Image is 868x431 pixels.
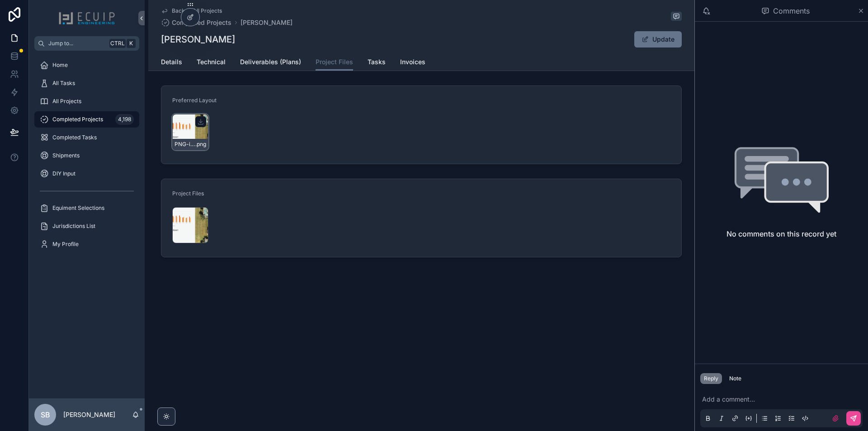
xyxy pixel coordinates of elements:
[52,98,81,105] span: All Projects
[368,54,386,72] a: Tasks
[52,152,80,159] span: Shipments
[52,134,97,141] span: Completed Tasks
[400,54,425,72] a: Invoices
[729,375,741,382] div: Note
[172,190,204,197] span: Project Files
[161,57,182,66] span: Details
[197,54,226,72] a: Technical
[52,241,79,248] span: My Profile
[34,218,139,234] a: Jurisdictions List
[400,57,425,66] span: Invoices
[316,54,353,71] a: Project Files
[34,111,139,128] a: Completed Projects4,198
[240,57,301,66] span: Deliverables (Plans)
[34,75,139,91] a: All Tasks
[34,236,139,252] a: My Profile
[109,39,126,48] span: Ctrl
[161,54,182,72] a: Details
[29,51,145,264] div: scrollable content
[634,31,682,47] button: Update
[197,57,226,66] span: Technical
[700,373,722,384] button: Reply
[34,36,139,51] button: Jump to...CtrlK
[161,18,231,27] a: Completed Projects
[316,57,353,66] span: Project Files
[368,57,386,66] span: Tasks
[34,57,139,73] a: Home
[115,114,134,125] div: 4,198
[161,7,222,14] a: Back to All Projects
[172,97,217,104] span: Preferred Layout
[34,166,139,182] a: DIY Input
[127,40,135,47] span: K
[34,129,139,146] a: Completed Tasks
[773,5,810,16] span: Comments
[195,141,206,148] span: .png
[63,410,115,419] p: [PERSON_NAME]
[52,62,68,69] span: Home
[48,40,106,47] span: Jump to...
[172,7,222,14] span: Back to All Projects
[52,116,103,123] span: Completed Projects
[58,11,115,25] img: App logo
[161,33,235,46] h1: [PERSON_NAME]
[34,93,139,109] a: All Projects
[52,223,95,230] span: Jurisdictions List
[240,54,301,72] a: Deliverables (Plans)
[52,80,75,87] span: All Tasks
[175,141,195,148] span: PNG-image
[52,170,75,177] span: DIY Input
[41,409,50,420] span: SB
[241,18,292,27] a: [PERSON_NAME]
[726,373,745,384] button: Note
[172,18,231,27] span: Completed Projects
[52,204,104,212] span: Equiment Selections
[726,228,836,239] h2: No comments on this record yet
[34,147,139,164] a: Shipments
[34,200,139,216] a: Equiment Selections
